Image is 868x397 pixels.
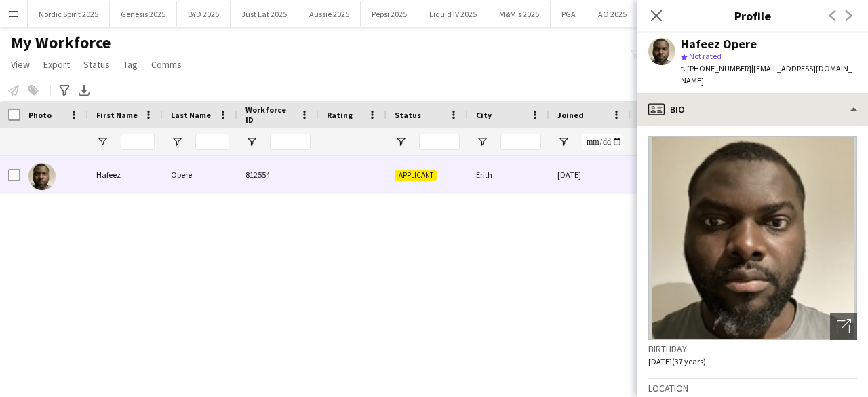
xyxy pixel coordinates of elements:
[648,356,706,366] span: [DATE] (37 years)
[96,110,138,120] span: First Name
[28,110,52,120] span: Photo
[171,136,183,148] button: Open Filter Menu
[582,134,623,150] input: Joined Filter Input
[11,33,111,53] span: My Workforce
[121,134,155,150] input: First Name Filter Input
[681,63,852,86] span: | [EMAIL_ADDRESS][DOMAIN_NAME]
[11,58,30,71] span: View
[327,110,353,120] span: Rating
[468,156,549,193] div: Erith
[648,343,857,355] h3: Birthday
[689,51,722,61] span: Not rated
[418,1,488,27] button: Liquid IV 2025
[43,58,70,71] span: Export
[245,105,294,125] span: Workforce ID
[56,82,73,98] app-action-btn: Advanced filters
[146,56,187,73] a: Comms
[298,1,361,27] button: Aussie 2025
[395,110,421,120] span: Status
[118,56,143,73] a: Tag
[28,163,56,190] img: Hafeez Opere
[557,110,584,120] span: Joined
[151,58,182,71] span: Comms
[681,38,757,50] div: Hafeez Opere
[476,136,488,148] button: Open Filter Menu
[488,1,551,27] button: M&M's 2025
[245,136,258,148] button: Open Filter Menu
[177,1,231,27] button: BYD 2025
[171,110,211,120] span: Last Name
[395,170,437,181] span: Applicant
[83,58,110,71] span: Status
[76,82,92,98] app-action-btn: Export XLSX
[123,58,138,71] span: Tag
[549,156,631,193] div: [DATE]
[110,1,177,27] button: Genesis 2025
[500,134,541,150] input: City Filter Input
[681,63,751,73] span: t. [PHONE_NUMBER]
[648,382,857,394] h3: Location
[96,136,108,148] button: Open Filter Menu
[648,136,857,340] img: Crew avatar or photo
[78,56,115,73] a: Status
[830,313,857,340] div: Open photos pop-in
[551,1,587,27] button: PGA
[587,1,638,27] button: AO 2025
[163,156,237,193] div: Opere
[88,156,163,193] div: Hafeez
[237,156,319,193] div: 812554
[28,1,110,27] button: Nordic Spirit 2025
[231,1,298,27] button: Just Eat 2025
[270,134,311,150] input: Workforce ID Filter Input
[195,134,229,150] input: Last Name Filter Input
[5,56,35,73] a: View
[637,7,868,24] h3: Profile
[637,93,868,126] div: Bio
[395,136,407,148] button: Open Filter Menu
[361,1,418,27] button: Pepsi 2025
[476,110,492,120] span: City
[38,56,75,73] a: Export
[557,136,570,148] button: Open Filter Menu
[419,134,460,150] input: Status Filter Input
